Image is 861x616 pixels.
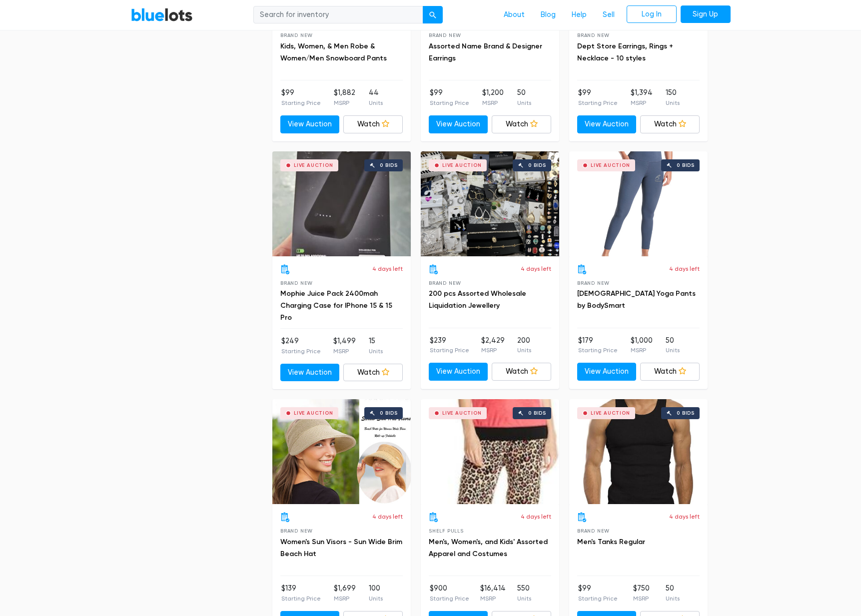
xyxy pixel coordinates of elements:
a: Dept Store Earrings, Rings + Necklace - 10 styles [577,42,673,62]
p: Units [517,98,531,107]
div: Live Auction [294,411,333,416]
p: Units [666,98,680,107]
a: Live Auction 0 bids [421,151,559,256]
p: 4 days left [521,512,551,521]
li: $1,499 [333,336,356,356]
a: View Auction [429,115,488,133]
li: 15 [369,336,383,356]
li: $99 [578,583,618,603]
p: MSRP [631,98,653,107]
li: 200 [517,335,531,355]
a: Live Auction 0 bids [569,399,708,504]
li: 44 [369,87,383,107]
p: Units [369,98,383,107]
p: Starting Price [430,98,469,107]
p: MSRP [482,98,504,107]
a: About [496,5,533,24]
li: $1,394 [631,87,653,107]
p: 4 days left [521,264,551,273]
li: $1,882 [334,87,355,107]
a: Live Auction 0 bids [569,151,708,256]
li: $2,429 [481,335,505,355]
div: Live Auction [442,163,482,168]
a: Mophie Juice Pack 2400mah Charging Case for IPhone 15 & 15 Pro [280,289,392,322]
div: Live Auction [591,163,630,168]
p: MSRP [631,346,653,355]
p: Starting Price [281,347,321,356]
p: Starting Price [281,594,321,603]
p: 4 days left [669,264,700,273]
p: Starting Price [430,346,469,355]
li: $99 [430,87,469,107]
p: MSRP [334,98,355,107]
a: View Auction [577,363,637,381]
span: Brand New [577,280,610,286]
a: [DEMOGRAPHIC_DATA] Yoga Pants by BodySmart [577,289,696,310]
p: Starting Price [578,98,618,107]
li: $16,414 [480,583,506,603]
p: Starting Price [430,594,469,603]
li: $139 [281,583,321,603]
div: 0 bids [528,411,546,416]
p: Units [369,594,383,603]
a: Men's, Women's, and Kids' Assorted Apparel and Costumes [429,538,548,558]
li: $900 [430,583,469,603]
a: View Auction [280,364,340,382]
p: MSRP [480,594,506,603]
li: $1,000 [631,335,653,355]
div: 0 bids [677,163,695,168]
a: Watch [640,363,700,381]
a: View Auction [577,115,637,133]
a: Blog [533,5,564,24]
p: Starting Price [281,98,321,107]
span: Brand New [280,32,313,38]
p: 4 days left [372,264,403,273]
p: Starting Price [578,594,618,603]
a: Live Auction 0 bids [272,151,411,256]
li: $99 [281,87,321,107]
a: Women's Sun Visors - Sun Wide Brim Beach Hat [280,538,402,558]
a: Watch [640,115,700,133]
span: Brand New [429,280,461,286]
span: Brand New [280,280,313,286]
div: 0 bids [528,163,546,168]
a: 200 pcs Assorted Wholesale Liquidation Jewellery [429,289,526,310]
p: Units [369,347,383,356]
li: $1,200 [482,87,504,107]
a: Help [564,5,595,24]
a: Live Auction 0 bids [421,399,559,504]
span: Brand New [577,32,610,38]
li: $239 [430,335,469,355]
li: 150 [666,87,680,107]
li: $1,699 [334,583,356,603]
p: Units [517,594,531,603]
a: BlueLots [131,7,193,22]
div: Live Auction [591,411,630,416]
div: 0 bids [380,411,398,416]
p: Units [666,594,680,603]
div: Live Auction [294,163,333,168]
p: 4 days left [669,512,700,521]
li: $99 [578,87,618,107]
span: Shelf Pulls [429,528,464,534]
a: Watch [343,364,403,382]
li: 550 [517,583,531,603]
p: Units [666,346,680,355]
a: Watch [492,363,551,381]
a: Live Auction 0 bids [272,399,411,504]
p: Units [517,346,531,355]
li: 50 [517,87,531,107]
a: Sell [595,5,623,24]
p: MSRP [633,594,650,603]
a: View Auction [429,363,488,381]
span: Brand New [429,32,461,38]
li: $249 [281,336,321,356]
a: View Auction [280,115,340,133]
a: Sign Up [681,5,731,23]
input: Search for inventory [253,6,423,24]
a: Watch [492,115,551,133]
div: Live Auction [442,411,482,416]
p: Starting Price [578,346,618,355]
li: $179 [578,335,618,355]
span: Brand New [280,528,313,534]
